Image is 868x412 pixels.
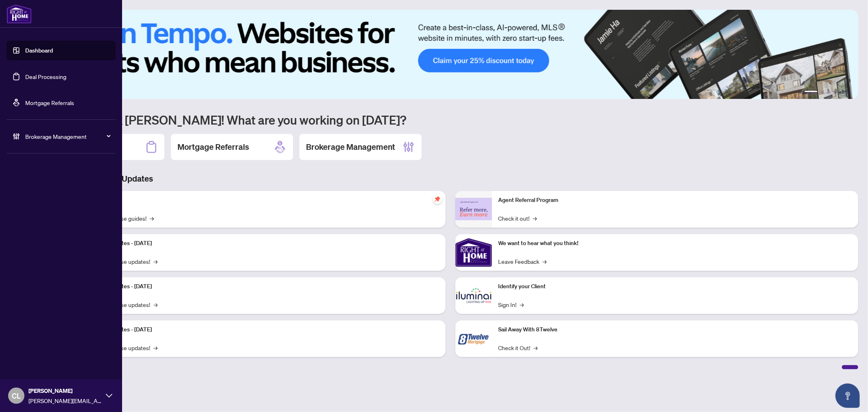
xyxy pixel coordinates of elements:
[543,257,547,266] span: →
[153,257,157,266] span: →
[498,196,852,205] p: Agent Referral Program
[85,239,439,248] p: Platform Updates - [DATE]
[498,343,538,352] a: Check it Out!→
[306,141,395,153] h2: Brokerage Management
[834,91,837,94] button: 4
[25,99,74,106] a: Mortgage Referrals
[534,343,538,352] span: →
[85,196,439,205] p: Self-Help
[150,214,154,223] span: →
[85,282,439,291] p: Platform Updates - [DATE]
[840,91,844,94] button: 5
[28,396,102,405] span: [PERSON_NAME][EMAIL_ADDRESS][DOMAIN_NAME]
[455,198,492,220] img: Agent Referral Program
[835,384,860,408] button: Open asap
[25,132,110,141] span: Brokerage Management
[85,325,439,334] p: Platform Updates - [DATE]
[25,47,53,54] a: Dashboard
[177,141,249,153] h2: Mortgage Referrals
[827,91,831,94] button: 3
[42,10,858,99] img: Slide 0
[28,386,102,395] span: [PERSON_NAME]
[12,390,21,401] span: CL
[498,239,852,248] p: We want to hear what you think!
[498,300,524,309] a: Sign In!→
[25,73,66,80] a: Deal Processing
[42,112,858,127] h1: Welcome back [PERSON_NAME]! What are you working on [DATE]?
[42,173,858,184] h3: Brokerage & Industry Updates
[498,214,537,223] a: Check it out!→
[433,194,442,204] span: pushpin
[455,234,492,271] img: We want to hear what you think!
[520,300,524,309] span: →
[498,325,852,334] p: Sail Away With 8Twelve
[455,277,492,314] img: Identify your Client
[847,91,850,94] button: 6
[153,343,157,352] span: →
[533,214,537,223] span: →
[498,282,852,291] p: Identify your Client
[498,257,547,266] a: Leave Feedback→
[455,320,492,357] img: Sail Away With 8Twelve
[821,91,824,94] button: 2
[7,4,32,24] img: logo
[153,300,157,309] span: →
[805,91,818,94] button: 1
